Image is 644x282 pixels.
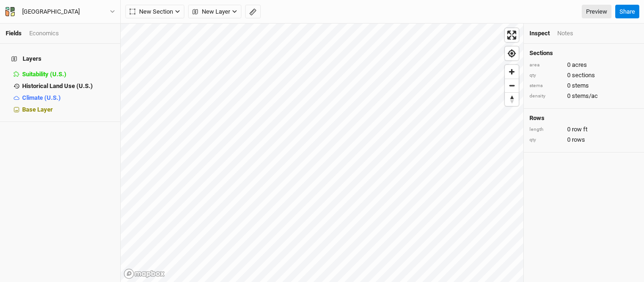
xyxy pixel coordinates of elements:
span: New Layer [192,7,230,16]
span: sections [572,71,595,80]
div: 0 [529,61,638,69]
div: 0 [529,71,638,80]
div: Inspect [529,29,550,38]
div: 0 [529,125,638,134]
span: Climate (U.S.) [22,94,61,101]
button: [GEOGRAPHIC_DATA] [5,7,116,17]
button: New Section [125,5,184,19]
div: area [529,62,562,69]
a: Preview [582,5,611,19]
button: Reset bearing to north [505,92,519,106]
div: 0 [529,81,638,90]
span: Suitability (U.S.) [22,71,66,78]
div: stems [529,82,562,89]
button: Shortcut: M [245,5,261,19]
h4: Sections [529,49,638,57]
div: density [529,93,562,100]
div: 0 [529,92,638,100]
span: rows [572,136,585,144]
h4: Rows [529,114,638,122]
div: qty [529,137,562,144]
span: Reset bearing to north [505,93,519,106]
div: Base Layer [22,106,115,113]
div: Suitability (U.S.) [22,71,115,78]
div: length [529,126,562,133]
a: Fields [6,30,22,37]
div: qty [529,72,562,79]
button: Enter fullscreen [505,28,519,42]
button: New Layer [188,5,241,19]
div: Historical Land Use (U.S.) [22,82,115,90]
button: Share [615,5,639,19]
span: New Section [130,7,173,16]
span: Historical Land Use (U.S.) [22,82,93,89]
div: Economics [29,29,59,38]
button: Zoom out [505,79,519,92]
a: Mapbox logo [124,268,165,279]
div: Notes [557,29,573,38]
canvas: Map [121,24,523,282]
span: row ft [572,125,587,134]
span: stems [572,81,589,90]
h4: Layers [6,49,115,68]
button: Find my location [505,47,519,60]
div: Peace Hill Farm [22,7,80,16]
span: stems/ac [572,92,598,100]
span: Zoom out [505,79,519,92]
div: Climate (U.S.) [22,94,115,102]
div: 0 [529,136,638,144]
button: Zoom in [505,65,519,79]
div: [GEOGRAPHIC_DATA] [22,7,80,16]
span: Base Layer [22,106,53,113]
span: acres [572,61,587,69]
